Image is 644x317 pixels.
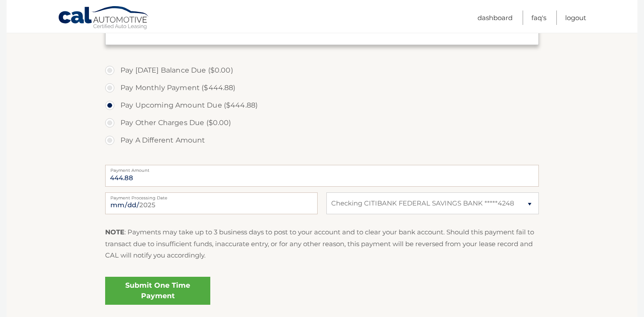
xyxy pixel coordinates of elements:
[105,79,539,97] label: Pay Monthly Payment ($444.88)
[105,97,539,114] label: Pay Upcoming Amount Due ($444.88)
[478,10,513,25] a: Dashboard
[565,10,586,25] a: Logout
[105,192,318,214] input: Payment Date
[531,10,546,25] a: FAQ's
[105,165,539,172] label: Payment Amount
[105,228,124,236] strong: NOTE
[105,192,318,199] label: Payment Processing Date
[105,277,210,305] a: Submit One Time Payment
[105,114,539,132] label: Pay Other Charges Due ($0.00)
[58,6,150,31] a: Cal Automotive
[105,132,539,149] label: Pay A Different Amount
[105,165,539,187] input: Payment Amount
[105,62,539,79] label: Pay [DATE] Balance Due ($0.00)
[105,226,539,261] p: : Payments may take up to 3 business days to post to your account and to clear your bank account....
